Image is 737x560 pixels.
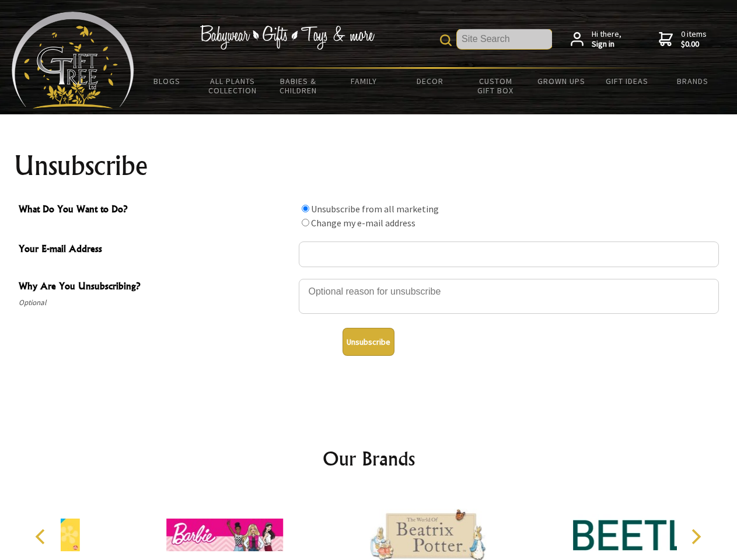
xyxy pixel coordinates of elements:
[302,219,309,226] input: What Do You Want to Do?
[19,202,293,219] span: What Do You Want to Do?
[12,12,134,108] img: Babyware - Gifts - Toys and more...
[299,242,719,267] input: Your E-mail Address
[299,279,719,314] textarea: Why Are You Unsubscribing?
[594,69,660,93] a: Gift Ideas
[440,34,452,46] img: product search
[331,69,397,93] a: Family
[463,69,529,103] a: Custom Gift Box
[19,242,293,258] span: Your E-mail Address
[19,296,293,310] span: Optional
[23,444,714,473] h2: Our Brands
[19,279,293,296] span: Why Are You Unsubscribing?
[200,25,375,50] img: Babywear - Gifts - Toys & more
[397,69,463,93] a: Decor
[266,69,331,103] a: Babies & Children
[343,328,394,356] button: Unsubscribe
[659,29,707,50] a: 0 items$0.00
[683,524,708,549] button: Next
[457,29,552,49] input: Site Search
[311,217,415,229] label: Change my e-mail address
[14,152,724,180] h1: Unsubscribe
[681,29,707,50] span: 0 items
[302,205,309,212] input: What Do You Want to Do?
[592,29,621,50] span: Hi there,
[528,69,594,93] a: Grown Ups
[134,69,200,93] a: BLOGS
[311,203,439,215] label: Unsubscribe from all marketing
[571,29,621,50] a: Hi there,Sign in
[681,39,707,50] strong: $0.00
[29,524,55,549] button: Previous
[660,69,726,93] a: Brands
[200,69,266,103] a: All Plants Collection
[592,39,621,50] strong: Sign in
